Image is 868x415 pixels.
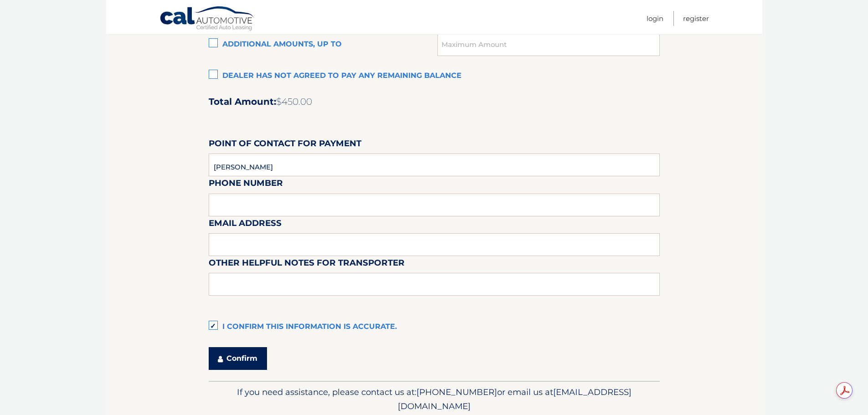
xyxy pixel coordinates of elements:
label: Email Address [209,216,282,233]
span: $450.00 [276,96,312,107]
span: [PHONE_NUMBER] [416,387,497,397]
a: Login [647,11,663,26]
label: Additional amounts, up to [209,36,438,54]
a: Register [683,11,709,26]
h2: Total Amount: [209,96,660,108]
label: I confirm this information is accurate. [209,318,660,336]
button: Confirm [209,347,267,370]
p: If you need assistance, please contact us at: or email us at [215,385,654,414]
label: Point of Contact for Payment [209,137,361,154]
label: Other helpful notes for transporter [209,256,405,273]
label: Dealer has not agreed to pay any remaining balance [209,67,660,85]
a: Cal Automotive [159,6,255,32]
input: Maximum Amount [437,33,659,56]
